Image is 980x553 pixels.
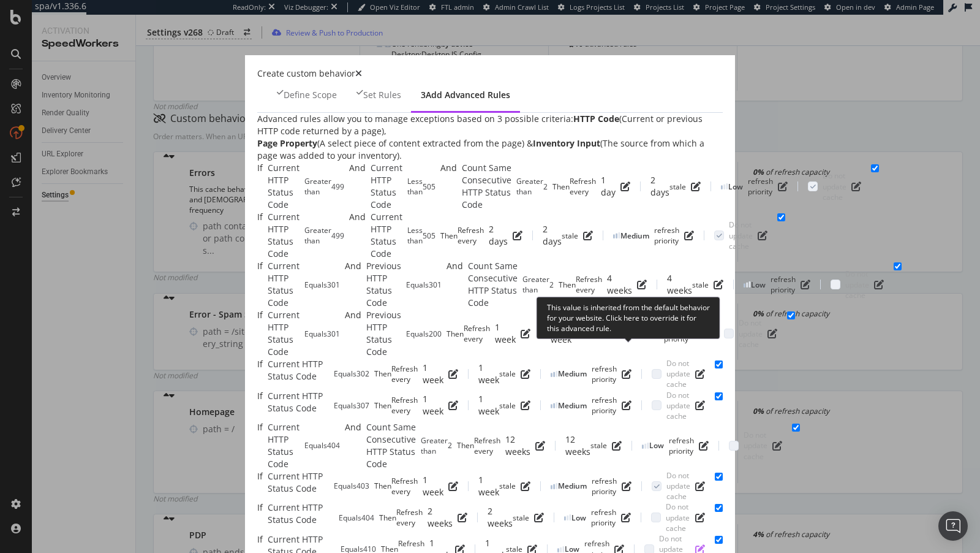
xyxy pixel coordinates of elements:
div: Open Intercom Messenger [938,511,968,541]
b: HTTP Code [573,113,619,124]
div: refresh priority [748,176,773,197]
span: Do not update cache [666,502,690,533]
div: 1 week [423,393,443,418]
div: stale [499,368,516,379]
div: 1 week [478,474,499,498]
div: pen-to-square [695,481,705,491]
div: Medium [558,481,587,491]
div: 499 [331,181,344,192]
div: 505 [423,231,435,241]
div: Count Same Consecutive HTTP Status Code [468,260,518,309]
div: stale [499,481,516,491]
div: 4 weeks [667,272,692,297]
div: 2 days [489,223,508,248]
span: Do not update cache [666,470,690,502]
div: pen-to-square [621,513,631,522]
div: stale [692,280,709,290]
img: j32suk7ufU7viAAAAAElFTkSuQmCC [551,402,558,408]
div: And [345,421,361,433]
img: Yo1DZTjnOBfEZTkXj00cav03WZSR3qnEnDcAAAAASUVORK5CYII= [721,183,728,189]
div: pen-to-square [458,513,467,522]
div: And [349,211,366,223]
div: 1 week [495,321,516,346]
div: pen-to-square [684,231,694,240]
div: If [257,358,263,370]
div: pen-to-square [622,369,631,379]
div: Low [751,280,766,290]
div: stale [499,400,516,411]
div: pen-to-square [521,400,530,410]
div: Refresh every [391,395,418,416]
div: Low [728,181,743,192]
div: pen-to-square [695,513,705,522]
div: Refresh every [464,323,490,344]
div: refresh priority [592,476,617,497]
b: Inventory Input [533,137,600,149]
div: pen-to-square [758,231,767,240]
span: Do not update cache [744,430,767,461]
div: And [345,309,361,321]
img: j32suk7ufU7viAAAAAElFTkSuQmCC [551,371,558,377]
div: Equals [334,481,356,491]
div: pen-to-square [535,441,545,451]
div: If [257,470,263,482]
img: Yo1DZTjnOBfEZTkXj00cav03WZSR3qnEnDcAAAAASUVORK5CYII= [642,443,649,449]
span: Do not update cache [845,269,869,300]
div: stale [669,181,686,192]
div: This value is inherited from the default behavior for your website. Click here to override it for... [547,302,710,334]
div: Previous HTTP Status Code [366,309,401,358]
div: Create custom behavior [257,67,355,80]
div: Equals [334,368,356,379]
div: 301 [327,329,340,339]
div: Low [649,440,664,451]
div: If [257,502,263,514]
div: 12 weeks [505,433,530,458]
div: Add advanced rules [426,89,510,101]
span: Do not update cache [739,318,763,349]
div: Medium [558,400,587,411]
div: And [345,260,361,272]
div: Count Same Consecutive HTTP Status Code [462,162,511,211]
span: Do not update cache [823,170,846,202]
div: pen-to-square [772,441,782,451]
div: pen-to-square [521,369,530,379]
div: Current HTTP Status Code [268,260,300,309]
div: Current HTTP Status Code [268,502,334,526]
div: 2 [448,440,452,451]
span: Do not update cache [666,358,690,389]
div: Refresh every [391,476,418,497]
div: Then [379,513,396,523]
div: 1 day [601,174,616,199]
div: 2 days [650,174,669,199]
div: Equals [406,329,429,339]
div: 1 week [423,474,443,498]
div: pen-to-square [448,481,458,491]
div: Set rules [363,89,401,101]
div: Refresh every [576,274,602,295]
div: Then [374,481,391,491]
div: pen-to-square [695,369,705,379]
div: Less than [407,176,423,197]
img: j32suk7ufU7viAAAAAElFTkSuQmCC [551,483,558,489]
div: If [257,421,263,433]
div: Then [440,231,458,241]
div: If [257,260,263,272]
div: Refresh every [474,435,500,456]
div: Then [447,329,464,339]
div: 301 [429,280,442,290]
div: Refresh every [458,225,484,246]
div: stale [513,513,529,523]
div: 4 weeks [607,272,632,297]
div: Medium [620,231,649,241]
div: Greater than [516,176,543,197]
div: pen-to-square [714,280,723,289]
div: Current HTTP Status Code [268,390,329,414]
div: 307 [356,400,369,411]
img: j32suk7ufU7viAAAAAElFTkSuQmCC [613,232,620,238]
img: Yo1DZTjnOBfEZTkXj00cav03WZSR3qnEnDcAAAAASUVORK5CYII= [557,546,565,552]
div: pen-to-square [521,481,530,491]
div: Count Same Consecutive HTTP Status Code [366,421,416,470]
div: Current HTTP Status Code [371,162,402,211]
div: refresh priority [654,225,679,246]
div: Low [571,513,586,523]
